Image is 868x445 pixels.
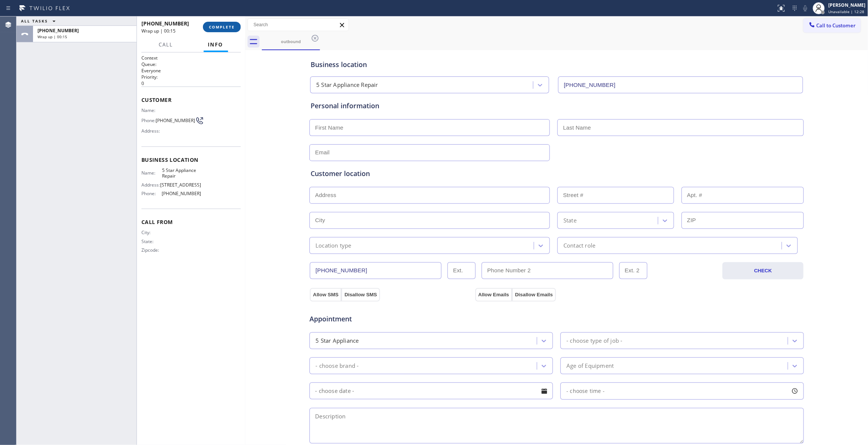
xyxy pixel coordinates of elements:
div: - choose type of job - [566,336,622,345]
span: Phone: [141,191,162,196]
span: [STREET_ADDRESS] [160,182,201,188]
input: Phone Number 2 [482,262,613,279]
h2: Queue: [141,61,241,67]
button: Mute [800,3,811,13]
span: [PHONE_NUMBER] [141,20,189,27]
div: Personal information [311,101,803,111]
div: Business location [311,60,803,70]
p: 0 [141,80,241,87]
span: Business location [141,156,241,163]
span: Wrap up | 00:15 [141,28,176,34]
button: Allow Emails [475,288,512,302]
button: CHECK [722,262,803,279]
span: ALL TASKS [21,18,48,24]
div: outbound [263,39,319,44]
input: ZIP [682,212,804,229]
p: Everyone [141,67,241,74]
span: [PHONE_NUMBER] [156,118,195,123]
input: Email [309,144,550,161]
button: Disallow Emails [512,288,556,302]
h2: Priority: [141,74,241,80]
span: Phone: [141,118,156,123]
div: Location type [315,241,351,250]
div: 5 Star Appliance Repair [316,81,378,90]
h1: Context [141,55,241,61]
input: Address [309,187,550,204]
button: ALL TASKS [17,16,63,25]
div: 5 Star Appliance [315,336,359,345]
span: Name: [141,170,162,176]
span: Unavailable | 12:28 [829,9,865,14]
span: Address: [141,128,162,134]
button: Call [155,37,178,52]
button: COMPLETE [203,22,241,32]
div: Contact role [563,241,595,250]
span: Call From [141,218,241,225]
input: Phone Number [558,76,803,93]
span: Name: [141,108,162,113]
div: [PERSON_NAME] [829,2,866,8]
span: Zipcode: [141,247,162,253]
input: Ext. 2 [619,262,647,279]
input: Phone Number [310,262,442,279]
span: Appointment [309,314,473,324]
input: City [309,212,550,229]
input: Ext. [448,262,476,279]
span: Customer [141,96,241,103]
input: Apt. # [682,187,804,204]
input: First Name [309,119,550,136]
span: State: [141,239,162,244]
span: Wrap up | 00:15 [38,34,67,39]
input: - choose date - [309,382,553,399]
button: Info [204,37,228,52]
div: State [563,216,577,225]
input: Street # [557,187,674,204]
button: Allow SMS [310,288,341,302]
span: Call [159,41,173,48]
input: Last Name [557,119,804,136]
button: Disallow SMS [341,288,380,302]
div: Customer location [311,169,803,179]
button: Call to Customer [803,18,861,33]
input: Search [248,19,348,31]
span: COMPLETE [209,24,235,30]
div: - choose brand - [315,361,359,370]
span: City: [141,230,162,235]
span: Info [208,41,224,48]
span: Address: [141,182,160,188]
span: [PHONE_NUMBER] [38,27,79,34]
span: [PHONE_NUMBER] [162,191,201,196]
span: Call to Customer [817,22,856,29]
span: - choose time - [566,387,605,394]
div: Age of Equipment [566,361,614,370]
span: 5 Star Appliance Repair [162,167,201,179]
